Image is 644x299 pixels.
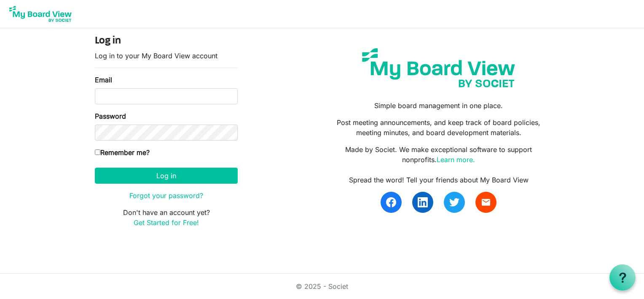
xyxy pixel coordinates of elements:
[328,117,549,138] p: Post meeting announcements, and keep track of board policies, meeting minutes, and board developm...
[95,75,112,85] label: Email
[95,207,238,228] p: Don't have an account yet?
[328,144,549,165] p: Made by Societ. We make exceptional software to support nonprofits.
[418,197,428,207] img: linkedin.svg
[449,197,459,207] img: twitter.svg
[95,147,150,158] label: Remember me?
[437,155,475,164] a: Learn more.
[134,218,199,227] a: Get Started for Free!
[129,191,203,200] a: Forgot your password?
[481,197,491,207] span: email
[95,51,238,61] p: Log in to your My Board View account
[328,175,549,185] div: Spread the word! Tell your friends about My Board View
[95,168,238,184] button: Log in
[296,282,348,291] a: © 2025 - Societ
[475,192,496,213] a: email
[95,149,100,155] input: Remember me?
[95,111,126,121] label: Password
[7,3,74,24] img: My Board View Logo
[386,197,396,207] img: facebook.svg
[328,101,549,111] p: Simple board management in one place.
[95,35,238,47] h4: Log in
[356,42,521,94] img: my-board-view-societ.svg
